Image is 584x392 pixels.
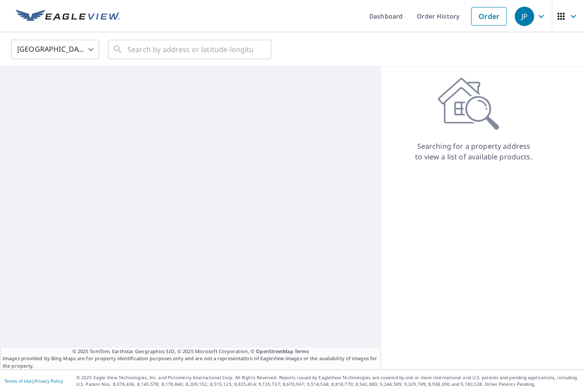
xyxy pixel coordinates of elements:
a: OpenStreetMap [256,348,293,354]
p: Searching for a property address to view a list of available products. [415,141,533,162]
img: EV Logo [16,10,120,23]
div: [GEOGRAPHIC_DATA] [11,37,99,62]
span: © 2025 TomTom, Earthstar Geographics SIO, © 2025 Microsoft Corporation, © [72,348,309,355]
a: Order [471,7,507,26]
a: Privacy Policy [34,378,63,384]
a: Terms of Use [4,378,32,384]
p: © 2025 Eagle View Technologies, Inc. and Pictometry International Corp. All Rights Reserved. Repo... [76,374,580,388]
div: JP [515,7,534,26]
input: Search by address or latitude-longitude [127,37,253,62]
p: | [4,378,63,384]
a: Terms [295,348,309,354]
